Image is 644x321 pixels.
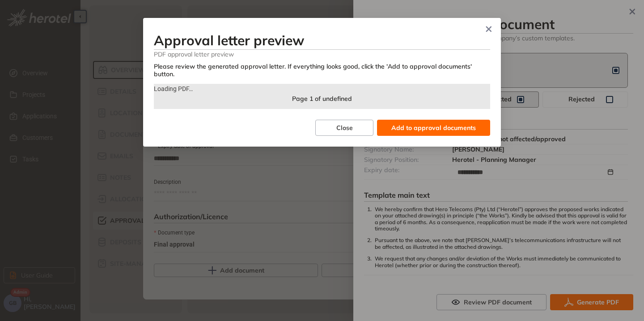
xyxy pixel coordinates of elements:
[315,120,373,136] button: Close
[391,123,476,133] span: Add to approval documents
[292,95,352,103] span: Page 1 of undefined
[477,18,501,42] button: Close
[154,50,490,58] span: PDF approval letter preview
[154,32,490,48] h3: Approval letter preview
[336,123,353,133] span: Close
[377,120,490,136] button: Add to approval documents
[154,63,490,78] div: Please review the generated approval letter. If everything looks good, click the 'Add to approval...
[154,84,490,94] div: Loading PDF…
